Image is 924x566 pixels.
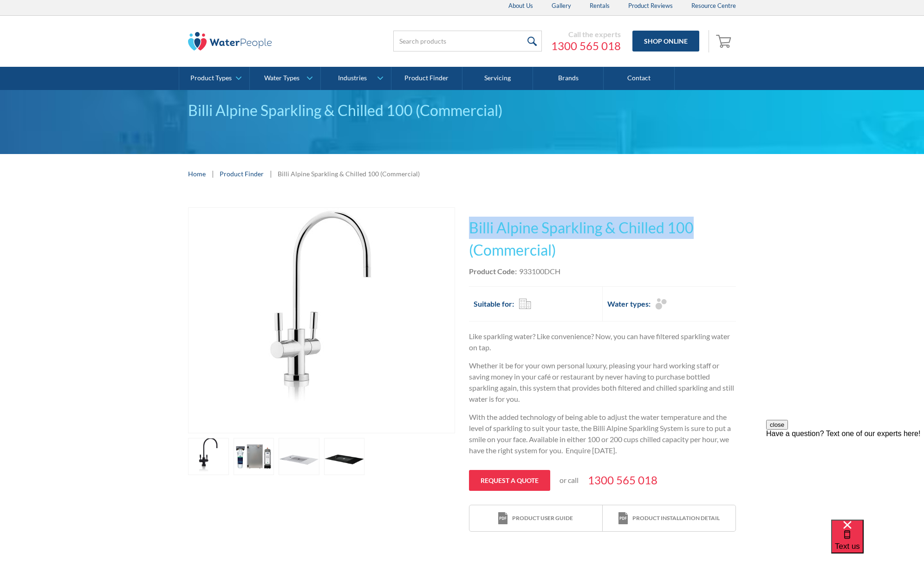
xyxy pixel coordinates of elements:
div: Billi Alpine Sparkling & Chilled 100 (Commercial) [278,169,420,179]
div: | [268,168,273,179]
h2: Water types: [607,298,651,309]
div: Water Types [264,74,299,82]
h2: Suitable for: [474,298,514,309]
div: Industries [338,74,367,82]
div: Call the experts [551,30,621,39]
a: open lightbox [188,438,229,475]
a: open lightbox [279,438,319,475]
div: Billi Alpine Sparkling & Chilled 100 (Commercial) [188,99,736,122]
img: print icon [498,512,508,525]
p: With the added technology of being able to adjust the water temperature and the level of sparklin... [469,412,736,456]
a: Home [188,169,206,179]
a: Product Finder [391,67,462,90]
div: Product user guide [512,514,573,522]
img: print icon [618,512,628,525]
div: Product installation detail [632,514,720,522]
input: Search products [393,31,542,51]
a: Brands [533,67,604,90]
a: Product Finder [220,169,264,179]
iframe: podium webchat widget prompt [766,420,924,531]
img: The Water People [188,32,272,51]
img: shopping cart [716,33,734,48]
img: Billi Alpine Sparkling & Chilled 100 (Commercial) [209,208,434,433]
a: open lightbox [234,438,274,475]
p: Whether it be for your own personal luxury, pleasing your hard working staff or saving money in y... [469,360,736,405]
div: | [210,168,215,179]
a: print iconProduct user guide [469,505,602,532]
a: Shop Online [632,31,699,51]
a: Contact [604,67,674,90]
a: Request a quote [469,470,550,491]
div: 933100DCH [519,266,560,277]
a: Industries [321,67,391,90]
p: Like sparkling water? Like convenience? Now, you can have filtered sparkling water on tap. [469,331,736,353]
div: Product Types [190,74,232,82]
a: open lightbox [188,207,455,433]
p: or call [560,475,579,486]
a: open lightbox [324,438,365,475]
a: 1300 565 018 [551,39,621,53]
a: Product Types [179,67,249,90]
a: Servicing [462,67,533,90]
h1: Billi Alpine Sparkling & Chilled 100 (Commercial) [469,217,736,261]
strong: Product Code: [469,267,517,276]
a: 1300 565 018 [588,472,657,489]
a: Water Types [250,67,320,90]
a: Open empty cart [714,30,736,52]
iframe: podium webchat widget bubble [831,520,924,566]
a: print iconProduct installation detail [603,505,735,532]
